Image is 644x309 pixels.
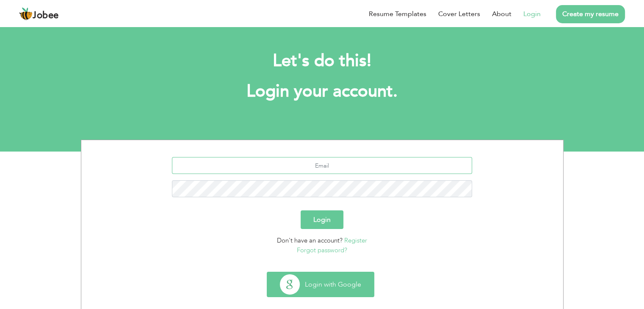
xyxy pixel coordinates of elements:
[19,7,59,21] a: Jobee
[267,272,374,297] button: Login with Google
[438,9,480,19] a: Cover Letters
[19,7,33,21] img: jobee.io
[556,5,625,23] a: Create my resume
[344,236,367,245] a: Register
[94,80,551,102] h1: Login your account.
[369,9,426,19] a: Resume Templates
[33,11,59,20] span: Jobee
[297,246,347,254] a: Forgot password?
[277,236,343,245] span: Don't have an account?
[492,9,511,19] a: About
[94,50,551,72] h2: Let's do this!
[301,210,343,229] button: Login
[523,9,541,19] a: Login
[172,157,472,174] input: Email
